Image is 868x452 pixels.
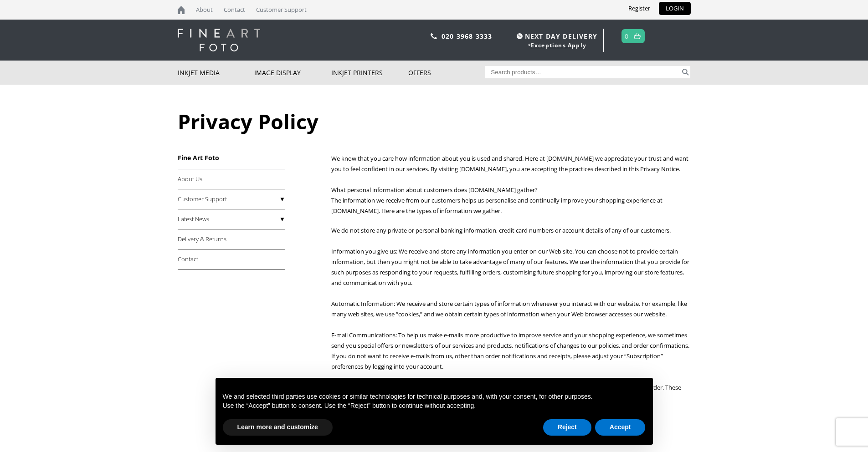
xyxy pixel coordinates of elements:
p: We know that you care how information about you is used and shared. Here at [DOMAIN_NAME] we appr... [331,153,690,216]
h1: Privacy Policy [178,107,691,135]
p: Use the “Accept” button to consent. Use the “Reject” button to continue without accepting. [223,401,646,411]
a: Exceptions Apply [531,41,586,49]
h3: Fine Art Foto [178,153,285,162]
button: Search [680,66,691,78]
button: Reject [543,419,591,436]
img: basket.svg [634,33,641,39]
img: logo-white.svg [178,29,260,51]
a: Delivery & Returns [178,229,285,249]
a: Register [621,2,657,15]
span: NEXT DAY DELIVERY [514,31,597,41]
a: About Us [178,169,285,189]
a: Inkjet Printers [331,61,408,85]
a: Offers [408,61,485,85]
a: Latest News [178,209,285,229]
button: Learn more and customize [223,419,333,436]
a: LOGIN [659,2,691,15]
img: phone.svg [431,33,437,39]
a: Contact [178,249,285,269]
a: Customer Support [178,189,285,209]
a: Image Display [254,61,331,85]
img: time.svg [517,33,523,39]
a: 020 3968 3333 [442,32,493,41]
button: Accept [595,419,646,436]
a: Inkjet Media [178,61,255,85]
input: Search products… [485,66,680,78]
a: 0 [625,30,629,43]
p: We and selected third parties use cookies or similar technologies for technical purposes and, wit... [223,392,646,401]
